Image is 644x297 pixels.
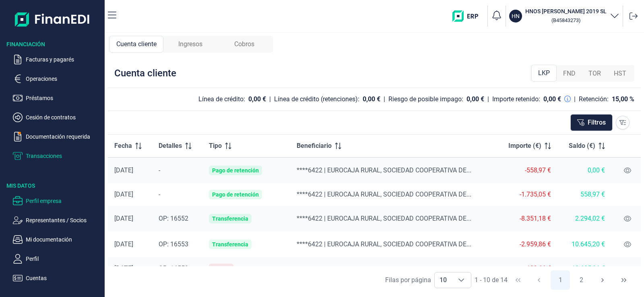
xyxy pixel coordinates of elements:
[13,151,101,161] button: Transacciones
[13,132,101,141] button: Documentación requerida
[509,7,619,25] button: HNHNOS [PERSON_NAME] 2019 SL (B45843273)
[13,55,101,64] button: Facturas y pagarés
[114,240,146,248] div: [DATE]
[26,151,101,161] p: Transacciones
[574,94,576,104] div: |
[212,191,259,198] div: Pago de retención
[297,264,298,272] span: -
[26,132,101,141] p: Documentación requerida
[26,74,101,84] p: Operaciones
[503,215,551,223] div: -8.351,18 €
[503,166,551,174] div: -558,97 €
[26,235,101,244] p: Mi documentación
[543,95,561,103] div: 0,00 €
[13,273,101,283] button: Cuentas
[614,69,626,78] span: HST
[612,95,634,103] div: 15,00 %
[435,272,452,288] span: 10
[487,94,489,104] div: |
[569,141,595,151] span: Saldo (€)
[13,196,101,206] button: Perfil empresa
[212,265,230,272] div: Interés
[114,264,146,272] div: [DATE]
[563,69,576,78] span: FND
[212,215,248,222] div: Transferencia
[466,95,484,103] div: 0,00 €
[385,275,431,285] div: Filas por página
[614,270,634,290] button: Last Page
[159,141,182,151] span: Detalles
[529,270,549,290] button: Previous Page
[26,113,101,122] p: Cesión de contratos
[114,67,176,80] div: Cuenta cliente
[572,270,591,290] button: Page 2
[297,215,471,222] span: ****6422 | EUROCAJA RURAL, SOCIEDAD COOPERATIVA DE...
[564,264,605,272] div: 13.605,06 €
[234,39,254,49] span: Cobros
[593,270,612,290] button: Next Page
[114,215,146,223] div: [DATE]
[297,141,332,151] span: Beneficiario
[26,55,101,64] p: Facturas y pagarés
[475,277,508,283] span: 1 - 10 de 14
[13,235,101,244] button: Mi documentación
[26,254,101,264] p: Perfil
[116,39,157,49] span: Cuenta cliente
[209,141,222,151] span: Tipo
[163,36,217,53] div: Ingresos
[212,241,248,248] div: Transferencia
[13,93,101,103] button: Préstamos
[159,215,188,222] span: OP: 16552
[607,66,633,82] div: HST
[538,68,550,78] span: LKP
[512,12,520,20] p: HN
[579,95,609,103] div: Retención:
[159,190,160,198] span: -
[531,65,557,82] div: LKP
[159,166,160,174] span: -
[26,215,101,225] p: Representantes / Socios
[114,166,146,174] div: [DATE]
[564,190,605,199] div: 558,97 €
[109,36,163,53] div: Cuenta cliente
[588,69,601,78] span: TOR
[217,36,271,53] div: Cobros
[564,240,605,248] div: 10.645,20 €
[26,196,101,206] p: Perfil empresa
[26,93,101,103] p: Préstamos
[557,66,582,82] div: FND
[26,273,101,283] p: Cuentas
[582,66,607,82] div: TOR
[551,270,570,290] button: Page 1
[269,94,271,104] div: |
[114,190,146,199] div: [DATE]
[452,10,484,22] img: erp
[13,74,101,84] button: Operaciones
[15,6,90,32] img: Logo de aplicación
[159,240,188,248] span: OP: 16553
[452,272,471,288] div: Choose
[212,167,259,174] div: Pago de retención
[525,7,607,15] h3: HNOS [PERSON_NAME] 2019 SL
[114,141,132,151] span: Fecha
[570,114,613,131] button: Filtros
[198,95,245,103] div: Línea de crédito:
[388,95,463,103] div: Riesgo de posible impago:
[508,270,528,290] button: First Page
[297,240,471,248] span: ****6422 | EUROCAJA RURAL, SOCIEDAD COOPERATIVA DE...
[13,254,101,264] button: Perfil
[503,240,551,248] div: -2.959,86 €
[159,264,188,272] span: OP: 16552
[503,190,551,199] div: -1.735,05 €
[551,17,580,23] small: Copiar cif
[13,215,101,225] button: Representantes / Socios
[564,215,605,223] div: 2.294,02 €
[297,166,471,174] span: ****6422 | EUROCAJA RURAL, SOCIEDAD COOPERATIVA DE...
[274,95,359,103] div: Línea de crédito (retenciones):
[508,141,541,151] span: Importe (€)
[297,190,471,198] span: ****6422 | EUROCAJA RURAL, SOCIEDAD COOPERATIVA DE...
[503,264,551,272] div: -129,66 €
[248,95,266,103] div: 0,00 €
[384,94,385,104] div: |
[13,113,101,122] button: Cesión de contratos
